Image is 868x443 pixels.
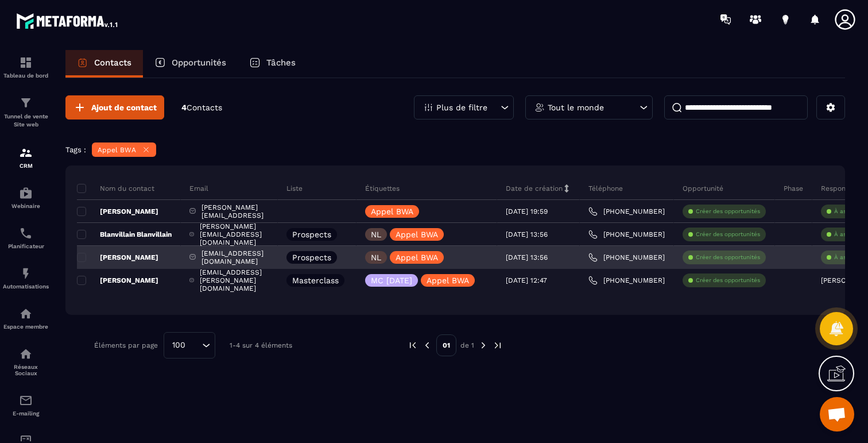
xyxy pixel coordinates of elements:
p: [DATE] 19:59 [506,207,548,215]
p: Créer des opportunités [696,253,760,261]
span: 100 [168,339,189,352]
img: social-network [19,347,33,361]
p: Tags : [65,145,86,154]
p: Automatisations [3,283,49,290]
p: Responsable [821,184,864,193]
p: Liste [286,184,303,193]
p: Créer des opportunités [696,230,760,238]
p: [PERSON_NAME] [77,253,158,262]
div: Ouvrir le chat [820,397,854,432]
p: Tunnel de vente Site web [3,113,49,129]
p: Contacts [94,57,131,68]
a: schedulerschedulerPlanificateur [3,218,49,258]
p: Plus de filtre [436,103,487,111]
img: next [493,340,503,350]
a: automationsautomationsWebinaire [3,178,49,218]
p: [PERSON_NAME] [77,207,158,216]
p: Prospects [292,253,331,261]
img: email [19,394,33,407]
a: formationformationCRM [3,137,49,178]
img: automations [19,267,33,280]
p: [DATE] 12:47 [506,276,547,284]
p: Phase [784,184,803,193]
span: Ajout de contact [91,102,157,113]
p: Tâches [266,57,296,68]
p: Nom du contact [77,184,154,193]
img: scheduler [19,226,33,240]
a: Contacts [65,50,143,78]
div: Search for option [164,332,215,359]
img: formation [19,96,33,110]
p: 4 [181,102,222,113]
p: Téléphone [588,184,623,193]
p: NL [371,253,381,261]
p: À associe [834,253,861,261]
a: formationformationTableau de bord [3,47,49,87]
p: [DATE] 13:56 [506,253,548,261]
a: [PHONE_NUMBER] [588,253,665,262]
p: de 1 [460,341,474,350]
p: Opportunités [172,57,226,68]
p: À associe [834,230,861,238]
a: [PHONE_NUMBER] [588,230,665,239]
p: [PERSON_NAME] [77,276,158,285]
a: automationsautomationsAutomatisations [3,258,49,298]
p: Tout le monde [548,103,604,111]
p: [DATE] 13:56 [506,230,548,238]
span: Contacts [187,103,222,112]
p: À associe [834,207,861,215]
p: Appel BWA [427,276,469,284]
a: automationsautomationsEspace membre [3,298,49,338]
p: Masterclass [292,276,339,284]
img: formation [19,146,33,160]
p: E-mailing [3,410,49,417]
p: Appel BWA [371,207,413,215]
img: next [478,340,489,350]
p: Réseaux Sociaux [3,364,49,376]
a: formationformationTunnel de vente Site web [3,87,49,137]
img: logo [16,10,119,31]
p: Créer des opportunités [696,276,760,284]
p: CRM [3,163,49,169]
p: Webinaire [3,203,49,209]
p: Appel BWA [98,146,136,154]
button: Ajout de contact [65,95,164,120]
p: Appel BWA [396,253,438,261]
p: Éléments par page [94,341,158,349]
img: automations [19,186,33,200]
a: emailemailE-mailing [3,385,49,425]
p: Appel BWA [396,230,438,238]
a: Opportunités [143,50,238,78]
p: MC [DATE] [371,276,412,284]
p: Opportunité [683,184,723,193]
p: NL [371,230,381,238]
p: Planificateur [3,243,49,249]
input: Search for option [189,339,199,352]
p: Blanvillain Blanvillain [77,230,172,239]
img: prev [408,340,418,350]
p: 1-4 sur 4 éléments [230,341,292,349]
p: Espace membre [3,323,49,330]
p: Tableau de bord [3,72,49,79]
p: Créer des opportunités [696,207,760,215]
a: social-networksocial-networkRéseaux Sociaux [3,338,49,385]
p: Étiquettes [365,184,400,193]
img: formation [19,56,33,70]
p: 01 [436,334,456,356]
a: [PHONE_NUMBER] [588,207,665,216]
p: Prospects [292,230,331,238]
p: Email [189,184,208,193]
img: automations [19,307,33,321]
a: [PHONE_NUMBER] [588,276,665,285]
p: Date de création [506,184,563,193]
a: Tâches [238,50,307,78]
img: prev [422,340,432,350]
